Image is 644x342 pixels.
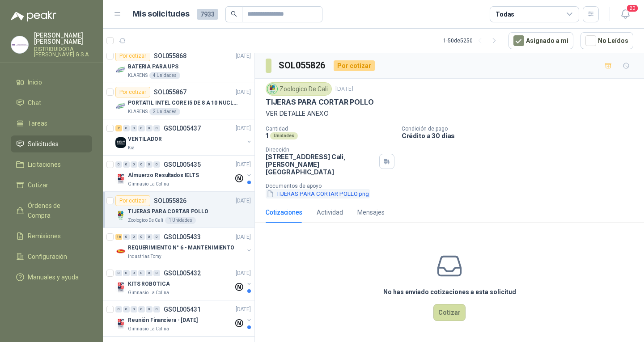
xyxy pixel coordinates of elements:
[266,183,640,189] p: Documentos de apoyo
[236,124,251,133] p: [DATE]
[128,253,161,260] p: Industrias Tomy
[146,234,153,240] div: 0
[11,11,56,21] img: Logo peakr
[115,137,126,148] img: Company Logo
[28,77,42,87] span: Inicio
[11,177,92,194] a: Cotizar
[115,306,122,312] div: 0
[115,234,122,240] div: 16
[128,181,169,188] p: Gimnasio La Colina
[11,115,92,132] a: Tareas
[266,153,376,176] p: [STREET_ADDRESS] Cali , [PERSON_NAME][GEOGRAPHIC_DATA]
[11,269,92,286] a: Manuales y ayuda
[149,108,180,115] div: 2 Unidades
[28,201,84,220] span: Órdenes de Compra
[115,195,150,206] div: Por cotizar
[34,46,92,57] p: DISTRIBUIDORA [PERSON_NAME] G S.A
[28,272,79,282] span: Manuales y ayuda
[231,11,237,17] span: search
[115,304,253,333] a: 0 0 0 0 0 0 GSOL005431[DATE] Company LogoReunión Financiera - [DATE]Gimnasio La Colina
[236,305,251,314] p: [DATE]
[128,207,208,216] p: TIJERAS PARA CORTAR POLLO
[128,72,148,79] p: KLARENS
[131,125,137,131] div: 0
[266,126,394,132] p: Cantidad
[236,269,251,278] p: [DATE]
[115,51,150,61] div: Por cotizar
[146,270,153,276] div: 0
[236,52,251,60] p: [DATE]
[115,159,253,188] a: 0 0 0 0 0 0 GSOL005435[DATE] Company LogoAlmuerzo Resultados IELTSGimnasio La Colina
[266,132,268,139] p: 1
[146,306,153,312] div: 0
[11,197,92,224] a: Órdenes de Compra
[146,161,153,168] div: 0
[317,207,343,217] div: Actividad
[236,233,251,241] p: [DATE]
[138,125,145,131] div: 0
[115,125,122,131] div: 2
[131,306,137,312] div: 0
[131,161,137,168] div: 0
[28,118,47,128] span: Tareas
[131,270,137,276] div: 0
[236,197,251,205] p: [DATE]
[153,306,160,312] div: 0
[508,32,573,49] button: Asignado a mi
[128,217,163,224] p: Zoologico De Cali
[496,9,514,19] div: Todas
[115,282,126,293] img: Company Logo
[128,289,169,296] p: Gimnasio La Colina
[146,125,153,131] div: 0
[433,304,466,321] button: Cotizar
[236,160,251,169] p: [DATE]
[11,248,92,265] a: Configuración
[402,126,640,132] p: Condición de pago
[103,83,254,119] a: Por cotizarSOL055867[DATE] Company LogoPORTATIL INTEL CORE I5 DE 8 A 10 NUCLEOSKLARENS2 Unidades
[115,173,126,184] img: Company Logo
[128,144,135,152] p: Kia
[131,234,137,240] div: 0
[115,246,126,257] img: Company Logo
[270,132,298,139] div: Unidades
[11,156,92,173] a: Licitaciones
[154,89,186,95] p: SOL055867
[236,88,251,97] p: [DATE]
[128,108,148,115] p: KLARENS
[28,139,59,149] span: Solicitudes
[28,252,67,262] span: Configuración
[128,325,169,333] p: Gimnasio La Colina
[128,316,198,325] p: Reunión Financiera - [DATE]
[115,123,253,152] a: 2 0 0 0 0 0 GSOL005437[DATE] Company LogoVENTILADORKia
[334,60,375,71] div: Por cotizar
[103,192,254,228] a: Por cotizarSOL055826[DATE] Company LogoTIJERAS PARA CORTAR POLLOZoologico De Cali1 Unidades
[164,270,201,276] p: GSOL005432
[138,234,145,240] div: 0
[28,98,41,108] span: Chat
[149,72,180,79] div: 4 Unidades
[138,270,145,276] div: 0
[34,32,92,45] p: [PERSON_NAME] [PERSON_NAME]
[115,318,126,329] img: Company Logo
[138,161,145,168] div: 0
[164,306,201,312] p: GSOL005431
[266,147,376,153] p: Dirección
[132,8,190,21] h1: Mis solicitudes
[128,63,178,71] p: BATERIA PARA UPS
[28,160,61,169] span: Licitaciones
[123,234,130,240] div: 0
[123,306,130,312] div: 0
[11,135,92,152] a: Solicitudes
[617,6,633,22] button: 20
[123,270,130,276] div: 0
[115,232,253,260] a: 16 0 0 0 0 0 GSOL005433[DATE] Company LogoREQUERIMIENTO N° 6 - MANTENIMIENTOIndustrias Tomy
[11,74,92,91] a: Inicio
[164,234,201,240] p: GSOL005433
[128,171,199,180] p: Almuerzo Resultados IELTS
[165,217,196,224] div: 1 Unidades
[115,161,122,168] div: 0
[267,84,277,94] img: Company Logo
[123,125,130,131] div: 0
[266,189,370,198] button: TIJERAS PARA CORTAR POLLO.png
[28,231,61,241] span: Remisiones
